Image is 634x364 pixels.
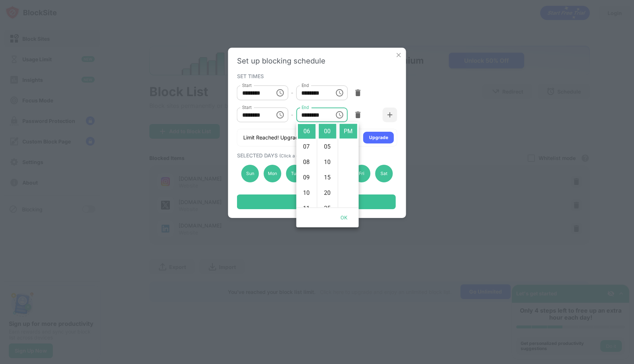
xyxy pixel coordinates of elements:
[353,165,371,182] div: Fri
[296,123,317,208] ul: Select hours
[375,165,393,182] div: Sat
[237,73,396,79] div: SET TIMES
[298,155,316,170] li: 8 hours
[279,153,334,159] span: (Click a day to deactivate)
[243,134,350,141] div: Limit Reached! Upgrade for up to 5 intervals
[263,165,281,182] div: Mon
[301,104,309,110] label: End
[338,123,359,208] ul: Select meridiem
[298,170,316,185] li: 9 hours
[237,152,396,159] div: SELECTED DAYS
[286,165,303,182] div: Tue
[332,108,347,122] button: Choose time, selected time is 6:00 PM
[319,170,336,185] li: 15 minutes
[301,82,309,88] label: End
[242,82,252,88] label: Start
[369,134,388,141] div: Upgrade
[241,165,259,182] div: Sun
[291,89,293,97] div: -
[319,124,336,139] li: 0 minutes
[298,124,316,139] li: 6 hours
[395,51,402,59] img: x-button.svg
[319,186,336,200] li: 20 minutes
[298,201,316,216] li: 11 hours
[298,186,316,200] li: 10 hours
[317,123,338,208] ul: Select minutes
[273,108,287,122] button: Choose time, selected time is 2:00 PM
[319,155,336,170] li: 10 minutes
[319,139,336,154] li: 5 minutes
[319,201,336,216] li: 25 minutes
[298,139,316,154] li: 7 hours
[242,104,252,110] label: Start
[340,124,357,139] li: PM
[332,85,347,100] button: Choose time, selected time is 12:15 PM
[332,211,356,225] button: OK
[291,111,293,119] div: -
[273,85,287,100] button: Choose time, selected time is 10:30 AM
[237,57,397,65] div: Set up blocking schedule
